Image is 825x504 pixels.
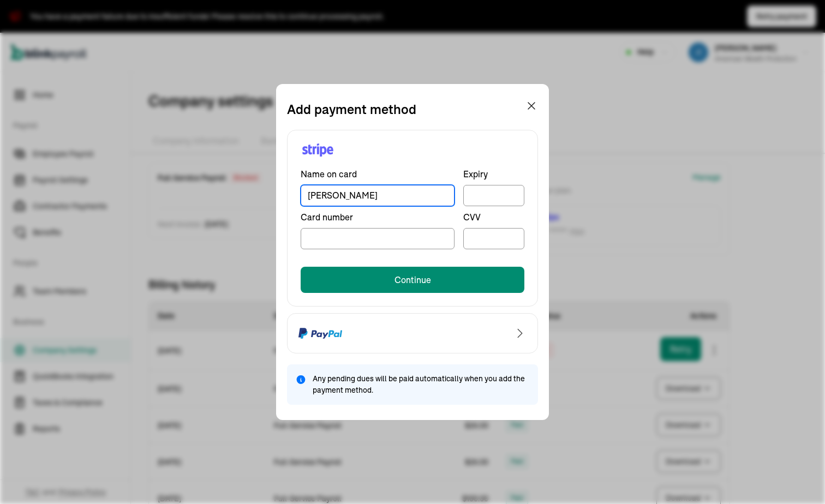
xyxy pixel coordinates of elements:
p: Any pending dues will be paid automatically when you add the payment method. [313,373,529,396]
svg: PayPal Logo [298,325,342,342]
p: Card number [301,211,455,224]
iframe: Secure card number input frame [308,234,447,243]
button: Continue [301,267,524,293]
p: CVV [463,211,524,224]
iframe: Secure expiration date input frame [470,191,517,200]
input: TextInput [301,185,455,206]
p: Expiry [463,167,524,181]
p: Name on card [301,167,455,181]
iframe: Secure CVC input frame [470,234,517,243]
h1: Add payment method [287,99,416,119]
svg: Stripe Logo [301,143,336,157]
div: Select PayPal as payment method [287,313,538,353]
